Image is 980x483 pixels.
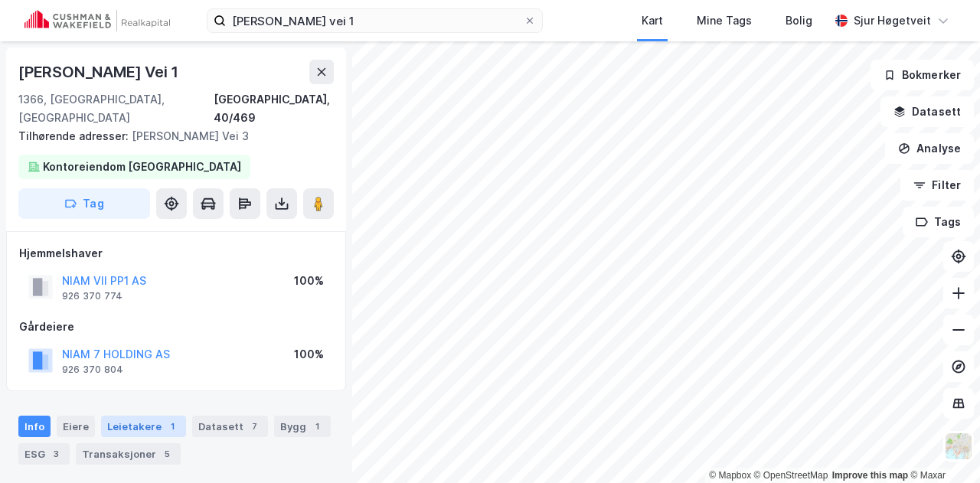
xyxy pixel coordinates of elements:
div: Sjur Høgetveit [854,11,931,30]
button: Tag [18,188,150,219]
div: Bolig [786,11,812,30]
div: 7 [247,419,262,434]
a: Improve this map [832,470,908,481]
a: Mapbox [709,470,751,481]
div: 1 [309,419,325,434]
div: [PERSON_NAME] Vei 3 [18,127,322,145]
div: Kart [642,11,663,30]
div: [GEOGRAPHIC_DATA], 40/469 [214,90,334,127]
img: cushman-wakefield-realkapital-logo.202ea83816669bd177139c58696a8fa1.svg [24,10,170,31]
div: Hjemmelshaver [19,244,333,263]
div: Bygg [274,416,331,437]
div: ESG [18,443,70,465]
iframe: Chat Widget [903,410,980,483]
button: Filter [900,170,974,201]
div: Mine Tags [697,11,752,30]
input: Søk på adresse, matrikkel, gårdeiere, leietakere eller personer [226,9,524,32]
div: Kontoreiendom [GEOGRAPHIC_DATA] [43,158,241,176]
div: [PERSON_NAME] Vei 1 [18,60,181,84]
div: Datasett [192,416,268,437]
div: 3 [48,446,64,462]
div: 926 370 804 [62,364,123,376]
div: 100% [294,345,324,364]
a: OpenStreetMap [754,470,828,481]
button: Datasett [880,96,974,127]
div: Kontrollprogram for chat [903,410,980,483]
div: Leietakere [101,416,186,437]
span: Tilhørende adresser: [18,129,132,142]
div: 1366, [GEOGRAPHIC_DATA], [GEOGRAPHIC_DATA] [18,90,214,127]
div: 926 370 774 [62,290,122,302]
div: 100% [294,272,324,290]
button: Bokmerker [871,60,974,90]
div: Eiere [57,416,95,437]
div: Transaksjoner [76,443,181,465]
button: Analyse [885,133,974,164]
div: Info [18,416,51,437]
div: Gårdeiere [19,318,333,336]
div: 1 [165,419,180,434]
button: Tags [903,207,974,237]
div: 5 [159,446,175,462]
